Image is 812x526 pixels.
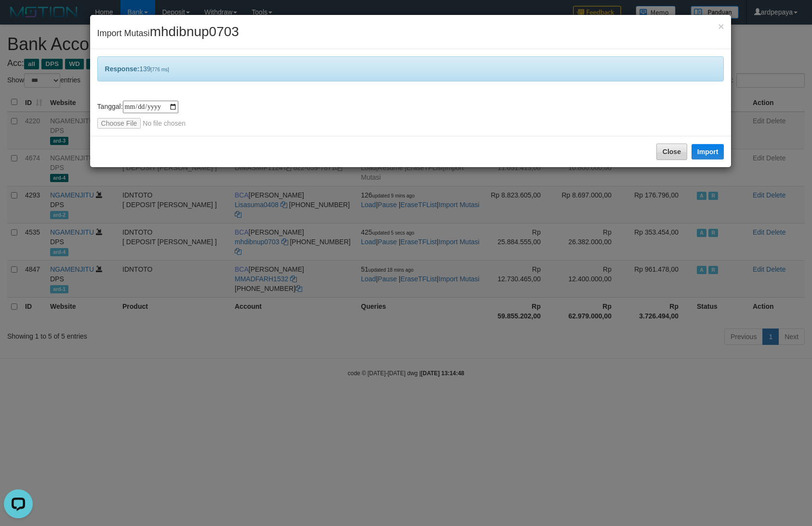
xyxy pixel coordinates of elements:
b: Response: [105,65,140,73]
span: × [718,21,724,32]
button: Open LiveChat chat widget [4,4,33,33]
button: Import [692,144,724,159]
button: Close [718,21,724,31]
span: [776 ms] [151,67,169,72]
div: 139 [97,56,724,81]
div: Tanggal: [97,101,724,129]
button: Close [656,144,687,160]
span: Import Mutasi [97,28,239,38]
span: mhdibnup0703 [150,24,239,39]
